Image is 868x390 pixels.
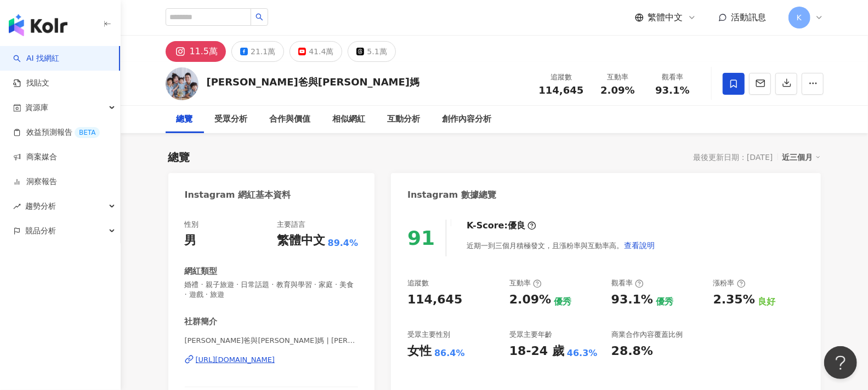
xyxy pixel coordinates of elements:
div: 良好 [758,296,775,308]
div: 網紅類型 [185,266,218,277]
div: 最後更新日期：[DATE] [693,153,773,162]
div: 93.1% [611,291,653,308]
div: 114,645 [407,291,462,308]
span: 婚禮 · 親子旅遊 · 日常話題 · 教育與學習 · 家庭 · 美食 · 遊戲 · 旅遊 [185,280,359,300]
div: 2.09% [509,291,551,308]
div: 女性 [407,343,432,360]
a: 效益預測報告BETA [13,127,100,138]
a: 找貼文 [13,78,49,89]
div: 受眾主要性別 [407,330,450,340]
span: K [797,12,802,24]
button: 11.5萬 [166,41,226,62]
div: 41.4萬 [309,44,333,59]
span: 89.4% [328,237,359,249]
span: search [256,13,263,21]
div: 男 [185,232,197,249]
div: 11.5萬 [190,44,218,59]
div: 性別 [185,220,199,230]
div: 86.4% [434,347,465,359]
div: 總覽 [177,113,193,126]
div: 2.35% [713,291,755,308]
div: 合作與價值 [270,113,311,126]
div: 觀看率 [652,72,694,83]
a: 商案媒合 [13,152,57,163]
span: 93.1% [655,85,689,96]
div: 優良 [508,220,525,232]
span: 114,645 [539,84,584,96]
div: 91 [407,227,435,249]
div: 46.3% [567,347,598,359]
span: 查看說明 [624,241,655,250]
div: 追蹤數 [407,278,429,288]
div: 互動分析 [388,113,421,126]
div: 主要語言 [277,220,305,230]
span: 競品分析 [25,219,56,243]
div: [URL][DOMAIN_NAME] [196,355,275,365]
div: 21.1萬 [251,44,275,59]
div: 28.8% [611,343,653,360]
button: 21.1萬 [231,41,284,62]
div: 繁體中文 [277,232,325,249]
div: 互動率 [509,278,542,288]
button: 查看說明 [623,234,655,256]
div: 受眾主要年齡 [509,330,552,340]
div: 受眾分析 [215,113,248,126]
div: Instagram 網紅基本資料 [185,189,291,201]
div: 追蹤數 [539,72,584,83]
span: 繁體中文 [648,12,683,24]
div: 總覽 [168,150,190,165]
div: 觀看率 [611,278,644,288]
div: K-Score : [467,220,536,232]
div: 優秀 [656,296,673,308]
a: [URL][DOMAIN_NAME] [185,355,359,365]
div: 創作內容分析 [442,113,492,126]
div: 5.1萬 [367,44,387,59]
button: 41.4萬 [290,41,342,62]
div: Instagram 數據總覽 [407,189,496,201]
span: 活動訊息 [731,12,767,22]
span: rise [13,203,21,210]
button: 5.1萬 [348,41,395,62]
div: 社群簡介 [185,316,218,328]
div: 相似網紅 [333,113,366,126]
div: [PERSON_NAME]爸與[PERSON_NAME]媽 [207,75,420,89]
div: 優秀 [554,296,571,308]
div: 近期一到三個月積極發文，且漲粉率與互動率高。 [467,234,655,256]
div: 商業合作內容覆蓋比例 [611,330,683,340]
div: 18-24 歲 [509,343,564,360]
div: 互動率 [597,72,639,83]
span: 2.09% [600,85,634,96]
span: 趨勢分析 [25,194,56,219]
a: searchAI 找網紅 [13,53,59,64]
img: KOL Avatar [166,67,198,100]
img: logo [9,14,67,36]
span: [PERSON_NAME]爸與[PERSON_NAME]媽 | [PERSON_NAME] [185,336,359,346]
div: 近三個月 [782,150,821,164]
div: 漲粉率 [713,278,746,288]
span: 資源庫 [25,95,48,120]
iframe: Help Scout Beacon - Open [824,346,857,379]
a: 洞察報告 [13,176,57,187]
